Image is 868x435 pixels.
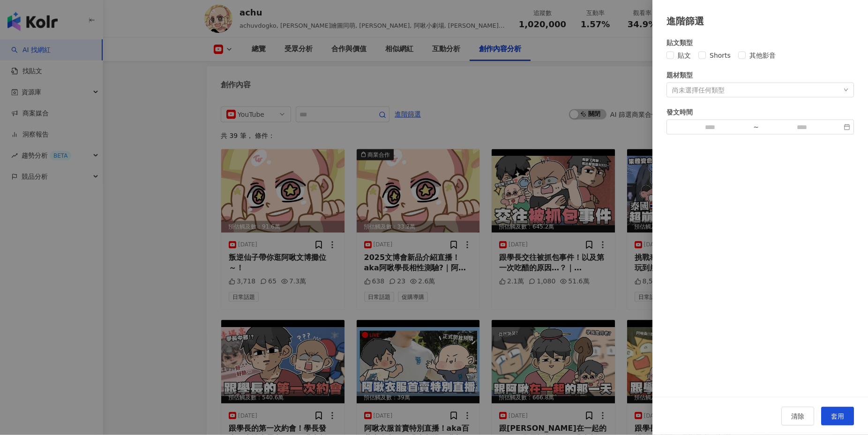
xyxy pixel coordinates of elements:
[666,107,854,117] div: 發文時間
[666,38,854,48] div: 貼文類型
[672,86,725,94] div: 尚未選擇任何類型
[746,50,779,61] span: 其他影音
[781,407,814,426] button: 清除
[821,407,854,426] button: 套用
[831,412,844,420] span: 套用
[666,14,854,28] div: 進階篩選
[844,88,848,92] span: down
[706,50,734,61] span: Shorts
[666,70,854,80] div: 題材類型
[791,412,804,420] span: 清除
[749,124,763,130] div: ~
[674,50,695,61] span: 貼文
